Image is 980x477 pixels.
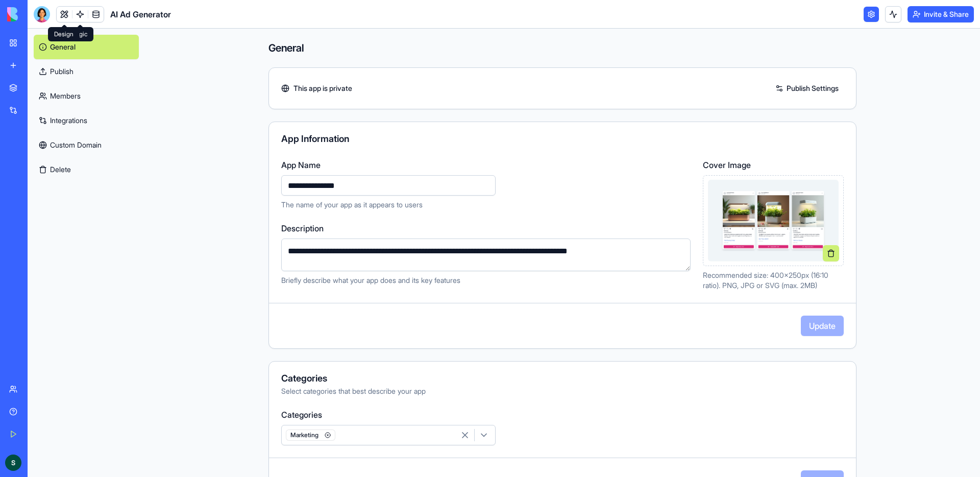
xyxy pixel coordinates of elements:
[34,84,139,108] a: Members
[34,59,139,84] a: Publish
[703,159,844,171] label: Cover Image
[281,374,844,383] div: Categories
[66,27,93,41] div: Logic
[703,270,844,291] p: Recommended size: 400x250px (16:10 ratio). PNG, JPG or SVG (max. 2MB)
[281,134,844,144] div: App Information
[34,133,139,157] a: Custom Domain
[268,41,856,55] h4: General
[5,455,21,471] img: ACg8ocLHKDdkJNkn_SQlLHHkKqT1MxBV3gq0WsmDz5FnR7zJN7JDwg=s96-c
[293,83,352,93] span: This app is private
[281,409,844,421] label: Categories
[281,200,691,210] p: The name of your app as it appears to users
[34,108,139,133] a: Integrations
[281,159,691,171] label: App Name
[281,275,691,285] p: Briefly describe what your app does and its key features
[34,157,139,182] button: Delete
[110,8,171,20] span: AI Ad Generator
[281,386,844,396] div: Select categories that best describe your app
[34,35,139,59] a: General
[708,180,839,261] img: Preview
[770,80,844,97] a: Publish Settings
[48,27,80,41] div: Design
[281,222,691,234] label: Description
[908,6,974,22] button: Invite & Share
[286,430,335,441] span: Marketing
[281,425,496,445] button: Marketing
[7,7,70,21] img: logo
